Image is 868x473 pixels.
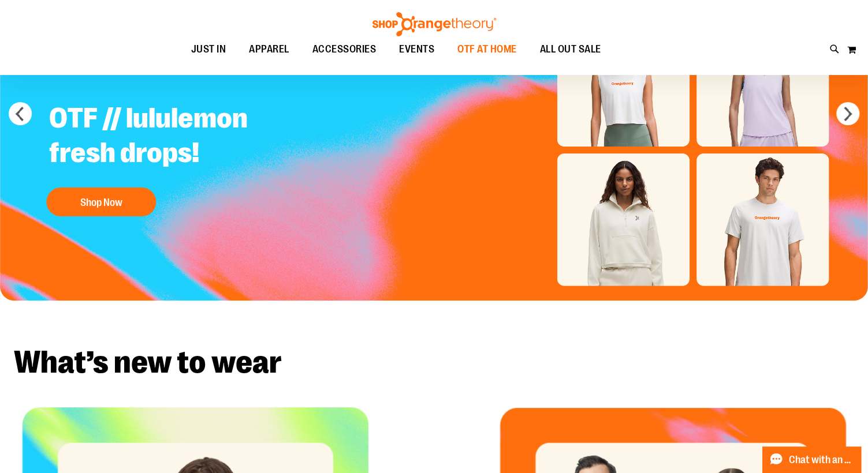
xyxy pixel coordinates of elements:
button: next [836,102,859,125]
span: ACCESSORIES [312,36,377,62]
button: Shop Now [46,187,156,216]
span: Chat with an Expert [789,455,854,466]
span: OTF AT HOME [457,36,517,62]
span: EVENTS [399,36,434,62]
button: Chat with an Expert [762,446,862,473]
h2: What’s new to wear [14,347,854,378]
span: JUST IN [191,36,226,62]
span: ALL OUT SALE [540,36,601,62]
span: APPAREL [249,36,289,62]
button: prev [9,102,32,125]
a: OTF // lululemon fresh drops! Shop Now [40,92,327,222]
h2: OTF // lululemon fresh drops! [40,92,327,182]
img: Shop Orangetheory [371,12,498,36]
